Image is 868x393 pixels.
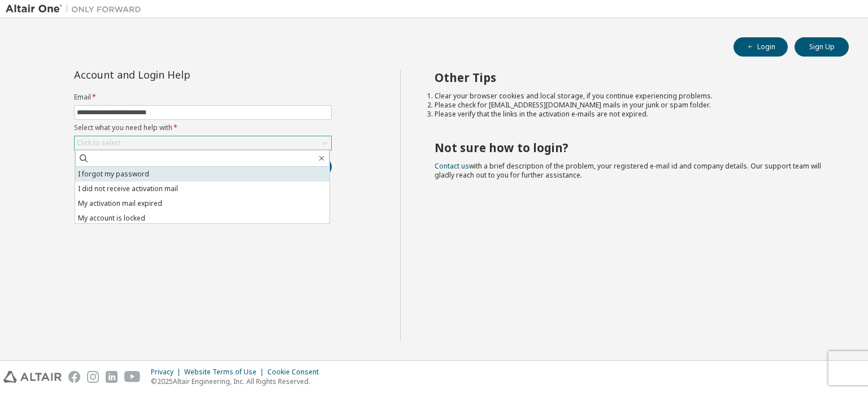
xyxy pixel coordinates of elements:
li: I forgot my password [75,167,329,182]
img: facebook.svg [68,371,80,383]
li: Clear your browser cookies and local storage, if you continue experiencing problems. [435,92,829,101]
img: linkedin.svg [106,371,118,383]
p: © 2025 Altair Engineering, Inc. All Rights Reserved. [151,377,325,386]
div: Click to select [77,139,121,148]
span: with a brief description of the problem, your registered e-mail id and company details. Our suppo... [435,161,821,180]
div: Click to select [75,136,331,150]
div: Account and Login Help [74,70,280,79]
div: Cookie Consent [267,368,325,377]
h2: Not sure how to login? [435,140,829,155]
h2: Other Tips [435,70,829,85]
label: Select what you need help with [74,123,332,132]
img: altair_logo.svg [3,371,62,383]
label: Email [74,93,332,102]
button: Login [734,37,788,57]
div: Website Terms of Use [184,368,267,377]
li: Please verify that the links in the activation e-mails are not expired. [435,110,829,119]
button: Sign Up [795,37,849,57]
a: Contact us [435,161,469,171]
li: Please check for [EMAIL_ADDRESS][DOMAIN_NAME] mails in your junk or spam folder. [435,101,829,110]
div: Privacy [151,368,184,377]
img: instagram.svg [87,371,99,383]
img: youtube.svg [124,371,141,383]
img: Altair One [6,3,147,15]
